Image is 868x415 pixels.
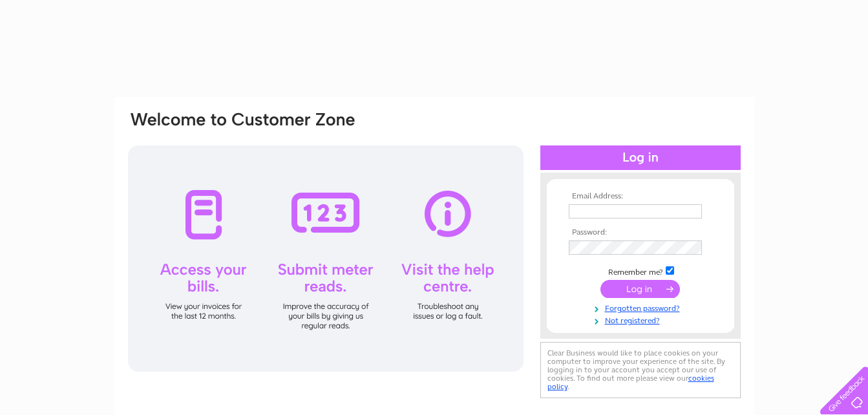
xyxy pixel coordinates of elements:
[566,192,715,201] th: Email Address:
[566,228,715,237] th: Password:
[569,301,715,314] a: Forgotten password?
[547,374,714,391] a: cookies policy
[600,280,680,298] input: Submit
[569,314,715,326] a: Not registered?
[540,342,741,398] div: Clear Business would like to place cookies on your computer to improve your experience of the sit...
[566,264,715,277] td: Remember me?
